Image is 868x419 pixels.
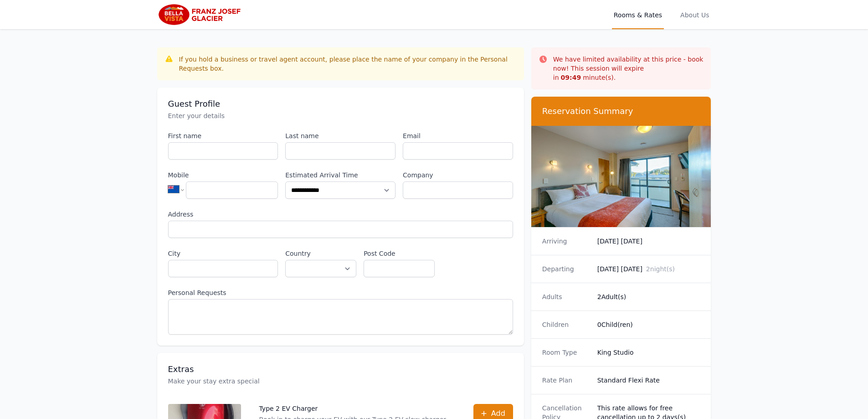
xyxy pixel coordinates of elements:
[168,111,513,120] p: Enter your details
[285,131,395,140] label: Last name
[597,237,700,246] dd: [DATE] [DATE]
[168,364,513,375] h3: Extras
[597,348,700,357] dd: King Studio
[561,74,581,81] strong: 09 : 49
[168,131,278,140] label: First name
[168,288,513,297] label: Personal Requests
[157,4,245,26] img: Bella Vista Franz Josef Glacier
[403,171,513,180] label: Company
[491,408,505,419] span: Add
[542,264,590,274] dt: Departing
[259,404,455,413] p: Type 2 EV Charger
[597,292,700,301] dd: 2 Adult(s)
[597,264,700,274] dd: [DATE] [DATE]
[646,265,675,273] span: 2 night(s)
[168,377,513,386] p: Make your stay extra special
[531,126,711,227] img: King Studio
[285,249,356,258] label: Country
[597,376,700,385] dd: Standard Flexi Rate
[403,131,513,140] label: Email
[542,106,700,117] h3: Reservation Summary
[553,55,704,82] p: We have limited availability at this price - book now! This session will expire in minute(s).
[168,249,278,258] label: City
[168,210,513,219] label: Address
[542,376,590,385] dt: Rate Plan
[542,348,590,357] dt: Room Type
[168,98,513,109] h3: Guest Profile
[542,292,590,301] dt: Adults
[168,171,278,180] label: Mobile
[179,55,517,73] div: If you hold a business or travel agent account, please place the name of your company in the Pers...
[542,237,590,246] dt: Arriving
[285,171,395,180] label: Estimated Arrival Time
[597,320,700,329] dd: 0 Child(ren)
[364,249,435,258] label: Post Code
[542,320,590,329] dt: Children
